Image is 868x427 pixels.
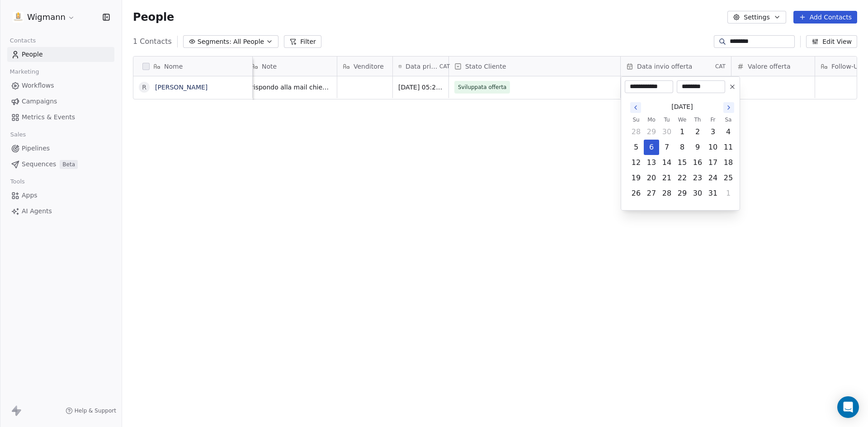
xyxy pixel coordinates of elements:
[705,115,721,124] th: Friday
[659,115,675,124] th: Tuesday
[660,171,674,185] button: Tuesday, October 21st, 2025
[690,171,705,185] button: Thursday, October 23rd, 2025
[630,102,641,113] button: Go to the Previous Month
[721,115,736,124] th: Saturday
[721,140,736,155] button: Saturday, October 11th, 2025
[660,155,674,170] button: Tuesday, October 14th, 2025
[644,171,659,185] button: Monday, October 20th, 2025
[721,125,736,139] button: Saturday, October 4th, 2025
[671,102,693,112] span: [DATE]
[660,140,674,155] button: Tuesday, October 7th, 2025
[660,186,674,201] button: Tuesday, October 28th, 2025
[644,115,659,124] th: Monday
[628,115,736,201] table: October 2025
[660,125,674,139] button: Tuesday, September 30th, 2025
[706,140,720,155] button: Friday, October 10th, 2025
[644,140,659,155] button: Today, Monday, October 6th, 2025, selected
[675,171,689,185] button: Wednesday, October 22nd, 2025
[690,115,705,124] th: Thursday
[706,155,720,170] button: Friday, October 17th, 2025
[690,186,705,201] button: Thursday, October 30th, 2025
[675,125,689,139] button: Wednesday, October 1st, 2025
[629,186,643,201] button: Sunday, October 26th, 2025
[644,155,659,170] button: Monday, October 13th, 2025
[628,115,644,124] th: Sunday
[629,140,643,155] button: Sunday, October 5th, 2025
[706,171,720,185] button: Friday, October 24th, 2025
[629,125,643,139] button: Sunday, September 28th, 2025
[706,186,720,201] button: Friday, October 31st, 2025
[690,125,705,139] button: Thursday, October 2nd, 2025
[675,186,689,201] button: Wednesday, October 29th, 2025
[706,125,720,139] button: Friday, October 3rd, 2025
[644,125,659,139] button: Monday, September 29th, 2025
[723,102,734,113] button: Go to the Next Month
[675,155,689,170] button: Wednesday, October 15th, 2025
[629,155,643,170] button: Sunday, October 12th, 2025
[690,155,705,170] button: Thursday, October 16th, 2025
[721,155,736,170] button: Saturday, October 18th, 2025
[675,140,689,155] button: Wednesday, October 8th, 2025
[644,186,659,201] button: Monday, October 27th, 2025
[675,115,690,124] th: Wednesday
[629,171,643,185] button: Sunday, October 19th, 2025
[690,140,705,155] button: Thursday, October 9th, 2025
[721,171,736,185] button: Saturday, October 25th, 2025
[721,186,736,201] button: Saturday, November 1st, 2025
